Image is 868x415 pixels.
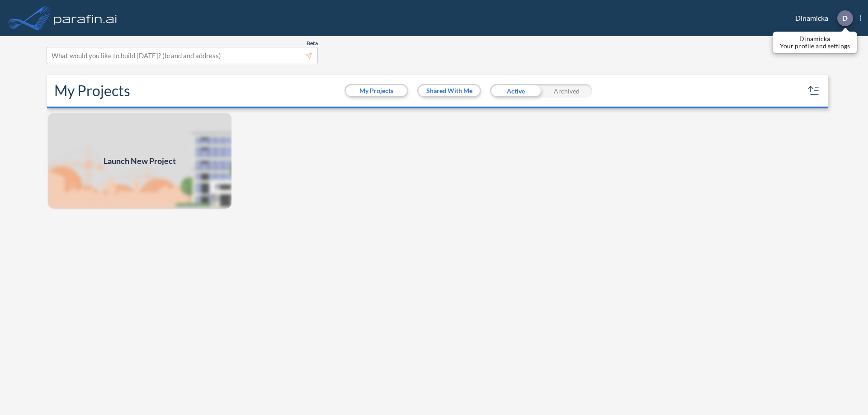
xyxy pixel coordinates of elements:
[490,84,541,98] div: Active
[346,85,407,96] button: My Projects
[47,112,232,210] a: Launch New Project
[780,42,850,50] p: Your profile and settings
[419,85,480,96] button: Shared With Me
[541,84,592,98] div: Archived
[807,84,821,98] button: sort
[104,155,176,167] span: Launch New Project
[780,35,850,42] p: Dinamicka
[307,40,318,47] span: Beta
[782,10,861,26] div: Dinamicka
[54,82,130,99] h2: My Projects
[47,112,232,210] img: add
[52,9,119,27] img: logo
[842,14,848,22] p: D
